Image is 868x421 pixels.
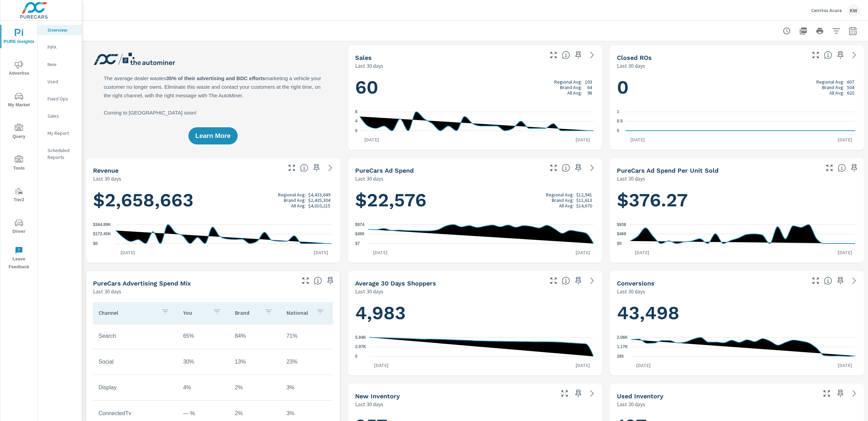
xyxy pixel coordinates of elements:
p: Overview [48,26,76,33]
p: $4,010,215 [308,203,330,208]
td: 65% [178,327,229,345]
p: All Avg: [567,90,582,96]
span: The number of dealer-specified goals completed by a visitor. [Source: This data is provided by th... [824,277,832,285]
a: See more details in report [587,388,598,399]
td: 4% [178,379,229,396]
text: $172.45K [93,232,111,237]
p: Brand Avg: [552,197,574,203]
span: PURE Insights [2,29,35,46]
td: 2% [229,379,281,396]
text: $469 [617,232,626,237]
p: [DATE] [571,362,595,369]
p: All Avg: [829,90,844,96]
text: 4 [355,119,358,124]
h5: Closed ROs [617,54,652,61]
text: 5.94K [355,335,366,340]
p: Regional Avg: [816,79,844,85]
p: You [183,309,207,316]
button: Make Fullscreen [548,275,559,286]
text: $0 [93,241,98,246]
span: Tools [2,155,35,172]
text: $974 [355,222,364,227]
div: Fixed Ops [38,94,82,104]
button: "Export Report to PDF" [796,24,810,38]
button: Make Fullscreen [548,162,559,173]
p: Last 30 days [355,400,383,408]
text: 2.06K [617,335,628,340]
h5: Revenue [93,167,118,174]
span: Advertise [2,61,35,77]
td: 3% [281,379,333,396]
div: Overview [38,25,82,35]
h5: New Inventory [355,392,400,400]
p: $14,670 [576,203,592,208]
text: 1.17K [617,345,628,349]
p: [DATE] [571,249,595,256]
p: [DATE] [360,136,384,143]
p: Last 30 days [355,287,383,295]
button: Make Fullscreen [300,275,311,286]
span: Learn More [195,133,230,139]
span: This table looks at how you compare to the amount of budget you spend per channel as opposed to y... [314,277,322,285]
span: Tier2 [2,187,35,204]
h1: $376.27 [617,188,857,212]
button: Make Fullscreen [821,388,832,399]
p: Last 30 days [617,287,645,295]
a: See more details in report [849,388,860,399]
td: Social [93,353,178,370]
span: Save this to your personalized report [573,162,584,173]
button: Print Report [813,24,827,38]
p: [DATE] [571,136,595,143]
span: Number of vehicles sold by the dealership over the selected date range. [Source: This data is sou... [562,51,570,59]
span: Save this to your personalized report [311,162,322,173]
div: Scheduled Reports [38,145,82,162]
span: Save this to your personalized report [835,50,846,61]
p: National [287,309,311,316]
div: Sales [38,111,82,121]
button: Select Date Range [846,24,860,38]
text: 1 [617,109,619,114]
span: Number of Repair Orders Closed by the selected dealership group over the selected time range. [So... [824,51,832,59]
button: Make Fullscreen [548,50,559,61]
span: Save this to your personalized report [835,388,846,399]
p: Last 30 days [617,400,645,408]
button: Learn More [188,127,237,144]
p: Last 30 days [617,62,645,70]
p: [DATE] [631,362,655,369]
p: Last 30 days [355,62,383,70]
p: Cerritos Acura [811,7,842,13]
p: PIPA [48,44,76,51]
p: Regional Avg: [546,192,574,197]
button: Make Fullscreen [810,50,821,61]
button: Make Fullscreen [286,162,297,173]
span: Query [2,124,35,141]
span: Average cost of advertising per each vehicle sold at the dealer over the selected date range. The... [838,164,846,172]
p: New [48,61,76,68]
span: My Market [2,92,35,109]
div: KW [847,4,860,17]
h1: 60 [355,76,595,99]
p: $4,433,649 [308,192,330,197]
p: Brand [235,309,259,316]
text: 285 [617,354,624,359]
p: Last 30 days [93,287,121,295]
span: Save this to your personalized report [835,275,846,286]
td: Search [93,327,178,345]
span: A rolling 30 day total of daily Shoppers on the dealership website, averaged over the selected da... [562,277,570,285]
p: [DATE] [369,362,393,369]
text: $0 [617,241,622,246]
text: 2.97K [355,345,366,349]
td: 84% [229,327,281,345]
h1: $22,576 [355,188,595,212]
p: 98 [587,90,592,96]
div: New [38,59,82,69]
button: Make Fullscreen [559,388,570,399]
h1: $2,658,663 [93,188,333,212]
a: See more details in report [849,50,860,61]
p: All Avg: [559,203,574,208]
text: 8 [355,109,358,114]
p: Brand Avg: [560,85,582,90]
h1: 4,983 [355,301,595,325]
td: Display [93,379,178,396]
text: 0 [355,354,358,359]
